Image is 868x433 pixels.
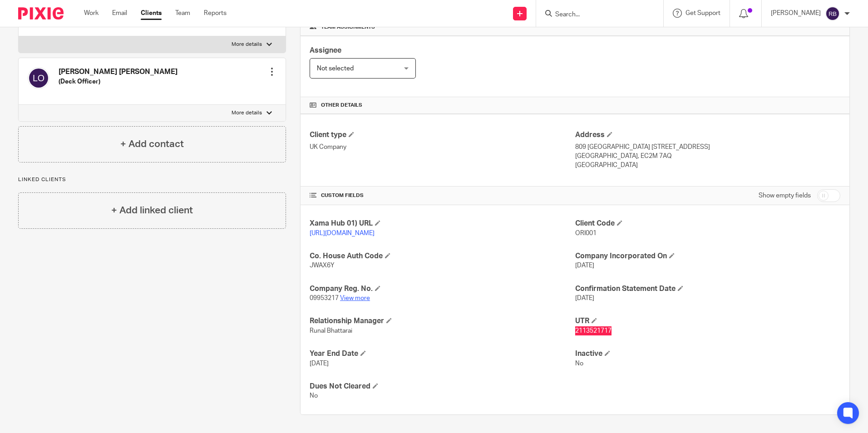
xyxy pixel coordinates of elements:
[310,130,575,140] h4: Client type
[310,192,575,199] h4: CUSTOM FIELDS
[575,130,840,140] h4: Address
[310,284,575,294] h4: Company Reg. No.
[84,9,99,18] a: Work
[321,102,362,109] span: Other details
[575,251,840,261] h4: Company Incorporated On
[686,10,720,16] span: Get Support
[310,230,375,236] a: [URL][DOMAIN_NAME]
[575,262,594,269] span: [DATE]
[575,360,583,367] span: No
[232,41,262,48] p: More details
[575,349,840,359] h4: Inactive
[310,295,339,301] span: 09953217
[232,109,262,117] p: More details
[575,328,612,334] span: 2113521717
[310,328,352,334] span: Runal Bhattarai
[59,77,178,86] h5: (Deck Officer)
[310,382,575,391] h4: Dues Not Cleared
[175,9,190,18] a: Team
[59,67,178,77] h4: [PERSON_NAME] [PERSON_NAME]
[310,47,341,54] span: Assignee
[825,6,840,21] img: svg%3E
[575,284,840,294] h4: Confirmation Statement Date
[575,143,840,152] p: 809 [GEOGRAPHIC_DATA] [STREET_ADDRESS]
[575,161,840,170] p: [GEOGRAPHIC_DATA]
[340,295,370,301] a: View more
[111,203,193,217] h4: + Add linked client
[575,295,594,301] span: [DATE]
[759,191,811,200] label: Show empty fields
[310,262,335,269] span: JWAX6Y
[120,137,184,151] h4: + Add contact
[575,230,597,236] span: ORI001
[310,316,575,326] h4: Relationship Manager
[141,9,162,18] a: Clients
[317,65,354,72] span: Not selected
[575,316,840,326] h4: UTR
[771,9,821,18] p: [PERSON_NAME]
[310,393,318,399] span: No
[18,7,64,20] img: Pixie
[310,219,575,228] h4: Xama Hub 01) URL
[310,360,329,367] span: [DATE]
[310,143,575,152] p: UK Company
[18,176,286,183] p: Linked clients
[575,219,840,228] h4: Client Code
[204,9,227,18] a: Reports
[310,349,575,359] h4: Year End Date
[28,67,49,89] img: svg%3E
[575,152,840,161] p: [GEOGRAPHIC_DATA], EC2M 7AQ
[310,251,575,261] h4: Co. House Auth Code
[554,11,636,19] input: Search
[112,9,127,18] a: Email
